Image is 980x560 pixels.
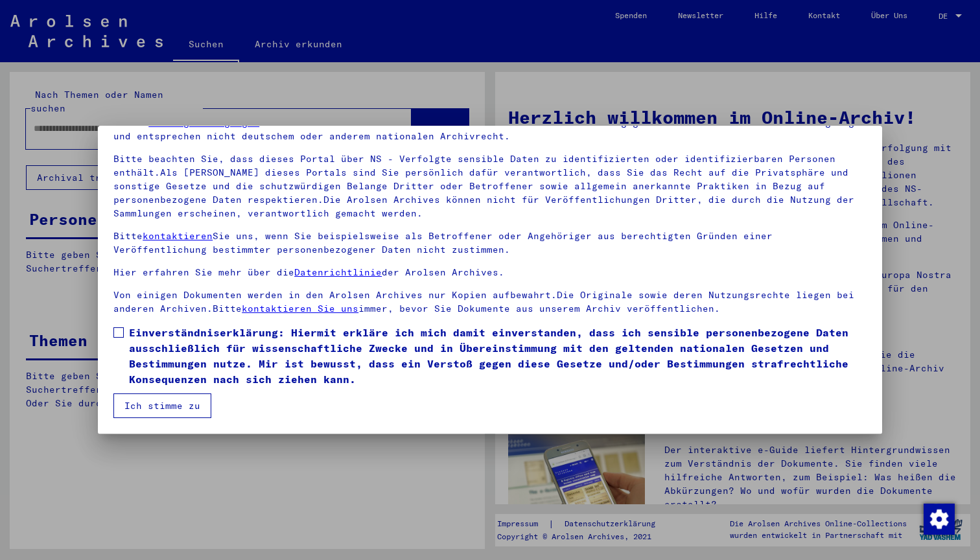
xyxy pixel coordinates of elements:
a: kontaktieren [143,230,213,242]
p: Bitte Sie uns, wenn Sie beispielsweise als Betroffener oder Angehöriger aus berechtigten Gründen ... [113,229,867,257]
p: Von einigen Dokumenten werden in den Arolsen Archives nur Kopien aufbewahrt.Die Originale sowie d... [113,288,867,316]
button: Ich stimme zu [113,393,211,418]
a: kontaktieren Sie uns [242,303,358,314]
p: Bitte beachten Sie, dass dieses Portal über NS - Verfolgte sensible Daten zu identifizierten oder... [113,152,867,220]
img: Zustimmung ändern [924,504,955,535]
span: Einverständniserklärung: Hiermit erkläre ich mich damit einverstanden, dass ich sensible personen... [129,325,867,387]
p: Hier erfahren Sie mehr über die der Arolsen Archives. [113,266,867,279]
a: Datenrichtlinie [294,266,382,278]
p: Unsere wurden durch den Internationalen Ausschuss als oberstes Leitungsgremium der Arolsen Archiv... [113,116,867,143]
